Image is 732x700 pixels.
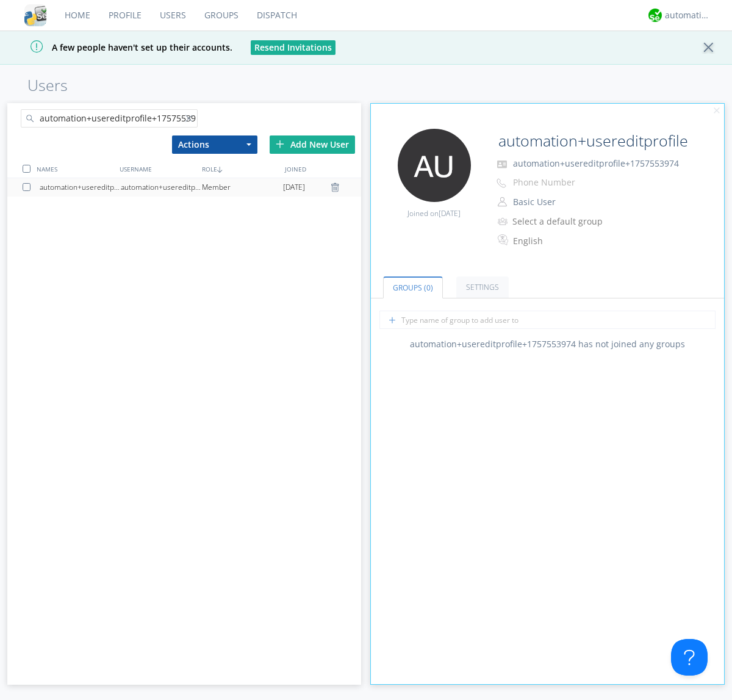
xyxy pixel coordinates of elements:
[202,178,283,197] div: Member
[512,215,614,228] div: Select a default group
[371,338,725,350] div: automation+usereditprofile+1757553974 has not joined any groups
[498,233,510,247] img: In groups with Translation enabled, this user's messages will be automatically translated to and ...
[398,129,471,202] img: 373638.png
[665,9,711,21] div: automation+atlas
[270,135,355,154] div: Add New User
[21,109,198,128] input: Search users
[509,193,631,211] button: Basic User
[117,160,199,178] div: USERNAME
[513,235,615,247] div: English
[34,160,116,178] div: NAMES
[24,4,46,26] img: cddb5a64eb264b2086981ab96f4c1ba7
[276,140,284,148] img: plus.svg
[648,9,662,22] img: d2d01cd9b4174d08988066c6d424eccd
[9,41,232,53] span: A few people haven't set up their accounts.
[493,129,691,153] input: Name
[121,178,202,197] div: automation+usereditprofile+1757553974
[498,213,509,229] img: icon-alert-users-thin-outline.svg
[407,208,461,218] span: Joined on
[712,107,721,115] img: cancel.svg
[671,639,708,676] iframe: Toggle Customer Support
[172,135,257,154] button: Actions
[7,178,361,197] a: automation+usereditprofile+1757553974automation+usereditprofile+1757553974Member[DATE]
[199,160,281,178] div: ROLE
[439,208,461,218] span: [DATE]
[379,311,716,329] input: Type name of group to add user to
[383,276,443,298] a: Groups (0)
[498,197,507,207] img: person-outline.svg
[40,178,121,197] div: automation+usereditprofile+1757553974
[497,178,506,188] img: phone-outline.svg
[456,276,509,298] a: Settings
[513,157,679,169] span: automation+usereditprofile+1757553974
[282,160,364,178] div: JOINED
[251,40,335,55] button: Resend Invitations
[283,178,305,197] span: [DATE]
